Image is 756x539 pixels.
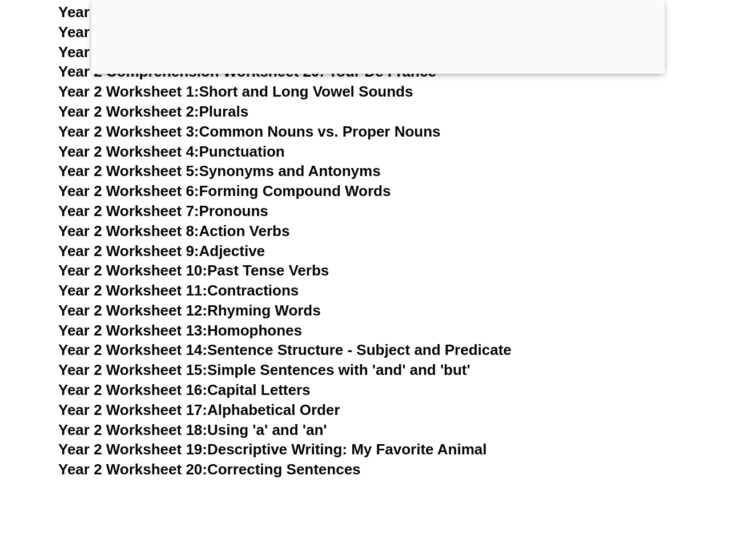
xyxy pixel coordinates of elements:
[58,242,265,259] a: Year 2 Worksheet 9:Adjective
[58,461,207,478] span: Year 2 Worksheet 20:
[58,441,486,458] a: Year 2 Worksheet 19:Descriptive Writing: My Favorite Animal
[58,123,199,140] span: Year 2 Worksheet 3:
[58,282,299,299] a: Year 2 Worksheet 11:Contractions
[58,83,199,100] span: Year 2 Worksheet 1:
[58,162,199,179] span: Year 2 Worksheet 5:
[560,410,756,539] iframe: Chat Widget
[58,322,207,339] span: Year 2 Worksheet 13:
[58,421,327,438] a: Year 2 Worksheet 18:Using 'a' and 'an'
[58,262,207,279] span: Year 2 Worksheet 10:
[58,401,207,418] span: Year 2 Worksheet 17:
[58,103,199,120] span: Year 2 Worksheet 2:
[58,123,441,140] a: Year 2 Worksheet 3:Common Nouns vs. Proper Nouns
[58,43,494,61] a: Year 2 Comprehension Worksheet 19: The Mischievous Cloud
[58,222,289,239] a: Year 2 Worksheet 8:Action Verbs
[58,143,199,160] span: Year 2 Worksheet 4:
[58,202,199,219] span: Year 2 Worksheet 7:
[58,361,207,378] span: Year 2 Worksheet 15:
[58,401,340,418] a: Year 2 Worksheet 17:Alphabetical Order
[58,242,199,259] span: Year 2 Worksheet 9:
[58,63,436,80] a: Year 2 Comprehension Worksheet 20: Tour De France
[58,202,268,219] a: Year 2 Worksheet 7:Pronouns
[58,282,207,299] span: Year 2 Worksheet 11:
[58,262,329,279] a: Year 2 Worksheet 10:Past Tense Verbs
[58,322,302,339] a: Year 2 Worksheet 13:Homophones
[58,103,248,120] a: Year 2 Worksheet 2:Plurals
[58,341,512,358] a: Year 2 Worksheet 14:Sentence Structure - Subject and Predicate
[58,162,381,179] a: Year 2 Worksheet 5:Synonyms and Antonyms
[58,461,361,478] a: Year 2 Worksheet 20:Correcting Sentences
[58,182,391,199] a: Year 2 Worksheet 6:Forming Compound Words
[58,3,436,21] a: Year 2 Comprehension Worksheet 17: Rainbow Quest
[58,222,199,239] span: Year 2 Worksheet 8:
[58,302,321,319] a: Year 2 Worksheet 12:Rhyming Words
[58,381,207,398] span: Year 2 Worksheet 16:
[58,381,310,398] a: Year 2 Worksheet 16:Capital Letters
[58,441,207,458] span: Year 2 Worksheet 19:
[58,341,207,358] span: Year 2 Worksheet 14:
[58,361,471,378] a: Year 2 Worksheet 15:Simple Sentences with 'and' and 'but'
[58,182,199,199] span: Year 2 Worksheet 6:
[58,302,207,319] span: Year 2 Worksheet 12:
[58,83,413,100] a: Year 2 Worksheet 1:Short and Long Vowel Sounds
[58,421,207,438] span: Year 2 Worksheet 18:
[58,23,488,41] a: Year 2 Comprehension Worksheet 18: The Weather Watchers
[58,143,285,160] a: Year 2 Worksheet 4:Punctuation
